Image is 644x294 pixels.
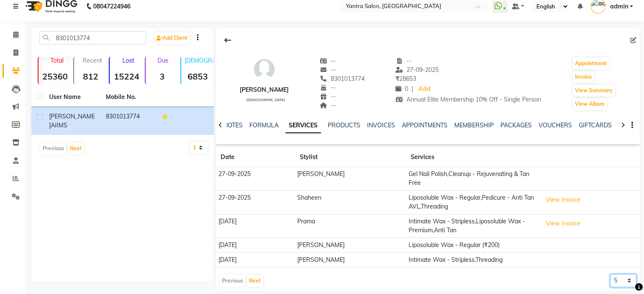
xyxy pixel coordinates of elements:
td: 27-09-2025 [216,167,295,191]
td: [PERSON_NAME] [295,238,406,253]
td: [PERSON_NAME] [295,253,406,267]
button: View Summary [573,85,615,96]
span: -- [320,93,336,100]
a: Add Client [154,32,190,44]
th: Date [216,148,295,167]
a: VOUCHERS [539,121,572,129]
a: GIFTCARDS [579,121,612,129]
a: NOTES [224,121,243,129]
a: SERVICES [285,118,321,133]
th: User Name [44,88,101,107]
td: Intimate Wax - Stripless,Liposoluble Wax - Premium,Anti Tan [406,214,539,238]
span: -- [395,57,412,65]
strong: 25360 [39,71,72,82]
td: Gel Nail Polish,Cleanup - Rejuvenating & Tan Free [406,167,539,191]
a: MEMBERSHIP [454,121,494,129]
button: Next [68,143,84,154]
strong: 812 [74,71,107,82]
p: [DEMOGRAPHIC_DATA] [185,57,214,64]
a: FORMULA [249,121,279,129]
td: 8301013774 [101,107,158,135]
a: INVOICES [367,121,395,129]
td: Liposoluble Wax - Regular (₹200) [406,238,539,253]
strong: 15224 [110,71,143,82]
span: | [412,85,413,93]
input: Search by Name/Mobile/Email/Code [39,31,146,44]
button: View Album [573,98,607,110]
th: Stylist [295,148,406,167]
button: Appointment [573,58,609,69]
p: Total [42,57,72,64]
button: View Invoice [542,193,584,206]
button: Next [247,275,263,287]
div: [PERSON_NAME] [240,85,289,94]
span: [DEMOGRAPHIC_DATA] [246,98,285,102]
span: -- [320,84,336,91]
a: PRODUCTS [328,121,360,129]
td: Shaheen [295,190,406,214]
th: Mobile No. [101,88,158,107]
span: [PERSON_NAME] [49,113,95,129]
button: View Invoice [542,217,584,230]
td: Prama [295,214,406,238]
span: 8301013774 [320,75,365,82]
p: Due [147,57,179,64]
td: [PERSON_NAME] [295,167,406,191]
span: Annual Elite Membership 10% Off - Single Person [395,96,541,103]
a: PACKAGES [500,121,532,129]
td: Liposoluble Wax - Regular,Pedicure - Anti Tan AVL,Threading [406,190,539,214]
span: -- [320,102,336,109]
span: -- [320,66,336,74]
div: Back to Client [219,32,237,48]
span: 28653 [395,75,416,82]
th: Services [406,148,539,167]
span: 27-09-2025 [395,66,439,74]
td: [DATE] [216,238,295,253]
span: -- [320,57,336,65]
a: Add [417,83,431,95]
strong: 6853 [181,71,214,82]
p: Lost [113,57,143,64]
span: 0 [395,85,408,93]
a: APPOINTMENTS [402,121,448,129]
td: 27-09-2025 [216,190,295,214]
span: admin [610,2,628,11]
td: [DATE] [216,253,295,267]
p: Recent [77,57,107,64]
span: AIIMS [51,121,67,129]
button: Invoice [573,71,594,83]
span: ₹ [395,75,399,82]
td: [DATE] [216,214,295,238]
img: avatar [252,57,277,82]
td: Intimate Wax - Stripless,Threading [406,253,539,267]
strong: 3 [146,71,179,82]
